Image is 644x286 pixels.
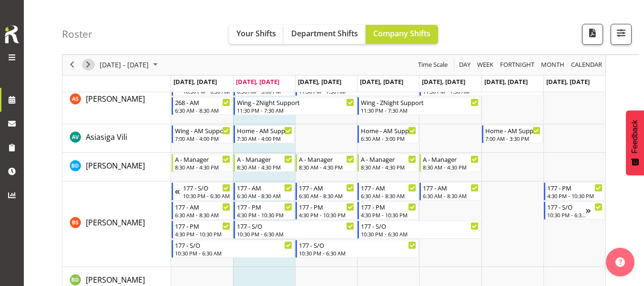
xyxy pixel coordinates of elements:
div: 4:30 PM - 10:30 PM [237,211,292,219]
span: Week [476,59,494,71]
div: 8:30 AM - 4:30 PM [299,163,354,171]
div: 7:30 AM - 4:00 PM [237,135,292,142]
div: Billie Sothern"s event - 177 - S/O Begin From Thursday, August 14, 2025 at 10:30:00 PM GMT+12:00 ... [358,221,480,239]
div: Arshdeep Singh"s event - Wing - ZNight Support Begin From Thursday, August 14, 2025 at 11:30:00 P... [358,97,480,115]
div: Arshdeep Singh"s event - Wing - ZNight Support Begin From Tuesday, August 12, 2025 at 11:30:00 PM... [234,97,357,115]
span: [PERSON_NAME] [86,275,145,285]
div: 177 - PM [175,221,230,231]
div: 10:30 PM - 6:30 AM [299,249,416,257]
span: [DATE], [DATE] [298,77,341,86]
div: Billie Sothern"s event - 177 - S/O Begin From Sunday, August 10, 2025 at 10:30:00 PM GMT+12:00 En... [172,182,233,201]
div: Billie Sothern"s event - 177 - S/O Begin From Monday, August 11, 2025 at 10:30:00 PM GMT+12:00 En... [172,240,295,258]
div: A - Manager [175,154,230,164]
div: Barbara Dunlop"s event - A - Manager Begin From Tuesday, August 12, 2025 at 8:30:00 AM GMT+12:00 ... [234,154,295,172]
td: Arshdeep Singh resource [62,77,171,124]
div: Billie Sothern"s event - 177 - AM Begin From Tuesday, August 12, 2025 at 6:30:00 AM GMT+12:00 End... [234,182,295,201]
div: Billie Sothern"s event - 177 - PM Begin From Monday, August 11, 2025 at 4:30:00 PM GMT+12:00 Ends... [172,221,233,239]
div: Wing - ZNight Support [361,97,478,107]
div: A - Manager [299,154,354,164]
span: [PERSON_NAME] [86,94,145,104]
span: Time Scale [417,59,449,71]
span: Month [540,59,565,71]
div: Wing - AM Support 2 [175,126,230,135]
div: 7:00 AM - 3:30 PM [485,135,541,142]
div: 177 - PM [361,202,416,212]
div: 8:30 AM - 4:30 PM [423,163,478,171]
button: Feedback - Show survey [626,110,644,175]
div: 11:30 PM - 7:30 AM [237,106,354,114]
div: 6:30 AM - 8:30 AM [299,192,354,200]
div: 177 - S/O [547,202,586,212]
div: 8:30 AM - 4:30 PM [175,163,230,171]
img: help-xxl-2.png [615,257,625,267]
a: [PERSON_NAME] [86,217,145,228]
div: Billie Sothern"s event - 177 - S/O Begin From Wednesday, August 13, 2025 at 10:30:00 PM GMT+12:00... [296,240,419,258]
div: Billie Sothern"s event - 177 - PM Begin From Thursday, August 14, 2025 at 4:30:00 PM GMT+12:00 En... [358,201,419,220]
div: Asiasiga Vili"s event - Wing - AM Support 2 Begin From Monday, August 11, 2025 at 7:00:00 AM GMT+... [172,125,233,143]
div: Home - AM Support 1 [485,126,541,135]
div: August 11 - 17, 2025 [96,55,164,75]
div: 6:30 AM - 8:30 AM [237,192,292,200]
div: Billie Sothern"s event - 177 - AM Begin From Thursday, August 14, 2025 at 6:30:00 AM GMT+12:00 En... [358,182,419,201]
button: Filter Shifts [611,24,632,45]
button: Timeline Month [540,59,566,71]
div: A - Manager [423,154,478,164]
button: Department Shifts [284,25,366,44]
div: 177 - PM [299,202,354,212]
span: [PERSON_NAME] [86,217,145,228]
span: [DATE], [DATE] [484,77,528,86]
span: [DATE], [DATE] [546,77,590,86]
button: August 2025 [98,59,162,71]
div: 4:30 PM - 10:30 PM [361,211,416,219]
div: 4:30 PM - 10:30 PM [175,230,230,238]
button: Month [570,59,604,71]
div: Billie Sothern"s event - 177 - AM Begin From Friday, August 15, 2025 at 6:30:00 AM GMT+12:00 Ends... [419,182,480,201]
div: 6:30 AM - 8:30 AM [175,211,230,219]
div: Asiasiga Vili"s event - Home - AM Support 2 Begin From Thursday, August 14, 2025 at 6:30:00 AM GM... [358,125,419,143]
div: 6:30 AM - 3:00 PM [361,135,416,142]
button: Previous [66,59,79,71]
div: Billie Sothern"s event - 177 - AM Begin From Wednesday, August 13, 2025 at 6:30:00 AM GMT+12:00 E... [296,182,357,201]
span: Feedback [631,120,639,153]
span: Department Shifts [291,28,358,39]
span: [PERSON_NAME] [86,160,145,171]
button: Time Scale [417,59,450,71]
button: Fortnight [499,59,536,71]
div: Billie Sothern"s event - 177 - PM Begin From Sunday, August 17, 2025 at 4:30:00 PM GMT+12:00 Ends... [544,182,605,201]
span: [DATE], [DATE] [422,77,465,86]
span: calendar [570,59,603,71]
div: 177 - AM [299,183,354,192]
div: Billie Sothern"s event - 177 - PM Begin From Tuesday, August 12, 2025 at 4:30:00 PM GMT+12:00 End... [234,201,295,220]
div: 177 - S/O [175,240,292,250]
div: 10:30 PM - 6:30 AM [175,249,292,257]
button: Company Shifts [366,25,438,44]
td: Billie Sothern resource [62,181,171,267]
button: Download a PDF of the roster according to the set date range. [582,24,603,45]
span: [DATE], [DATE] [360,77,403,86]
span: [DATE], [DATE] [236,77,279,86]
div: Wing - ZNight Support [237,97,354,107]
button: Your Shifts [229,25,284,44]
span: Company Shifts [373,28,430,39]
div: Billie Sothern"s event - 177 - PM Begin From Wednesday, August 13, 2025 at 4:30:00 PM GMT+12:00 E... [296,201,357,220]
div: 177 - AM [175,202,230,212]
div: 177 - S/O [237,221,354,231]
div: A - Manager [361,154,416,164]
div: Home - AM Support 2 [361,126,416,135]
div: 177 - PM [237,202,292,212]
div: Billie Sothern"s event - 177 - AM Begin From Monday, August 11, 2025 at 6:30:00 AM GMT+12:00 Ends... [172,201,233,220]
div: 177 - AM [361,183,416,192]
div: 177 - S/O [299,240,416,250]
a: [PERSON_NAME] [86,160,145,171]
div: 177 - S/O [361,221,478,231]
div: 8:30 AM - 4:30 PM [237,163,292,171]
div: 6:30 AM - 8:30 AM [361,192,416,200]
div: 10:30 PM - 6:30 AM [183,192,230,200]
div: 177 - AM [423,183,478,192]
span: [DATE] - [DATE] [99,59,150,71]
div: 10:30 PM - 6:30 AM [547,211,586,219]
div: Barbara Dunlop"s event - A - Manager Begin From Wednesday, August 13, 2025 at 8:30:00 AM GMT+12:0... [296,154,357,172]
a: [PERSON_NAME] [86,93,145,105]
div: 11:30 PM - 7:30 AM [361,106,478,114]
div: 7:00 AM - 4:00 PM [175,135,230,142]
